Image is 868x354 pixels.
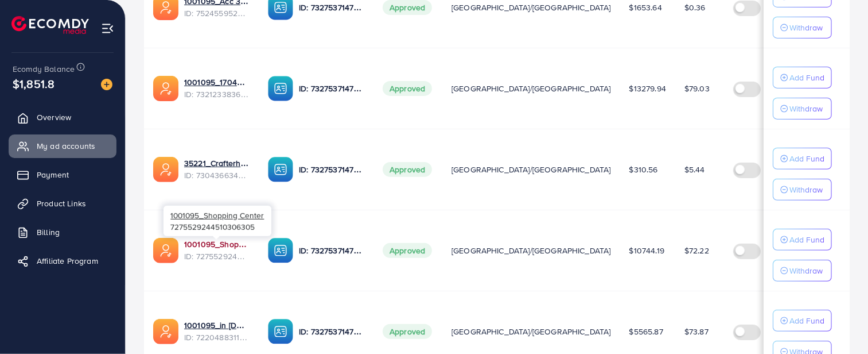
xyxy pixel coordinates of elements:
img: menu [101,22,114,35]
p: ID: 7327537147282571265 [299,244,364,257]
button: Add Fund [773,229,832,251]
div: 7275529244510306305 [164,206,271,236]
span: My ad accounts [37,140,95,152]
img: ic-ads-acc.e4c84228.svg [153,238,178,263]
img: logo [11,16,89,34]
button: Withdraw [773,260,832,282]
p: Withdraw [789,264,823,278]
p: Withdraw [789,21,823,34]
span: Ecomdy Balance [13,63,75,75]
button: Add Fund [773,148,832,170]
a: Billing [9,221,116,244]
button: Add Fund [773,310,832,332]
span: $10744.19 [629,245,664,256]
button: Withdraw [773,179,832,201]
a: Affiliate Program [9,249,116,272]
span: Affiliate Program [37,255,98,267]
span: ID: 7524559526306070535 [184,7,250,19]
p: ID: 7327537147282571265 [299,325,364,338]
img: ic-ba-acc.ded83a64.svg [268,157,293,182]
span: Approved [383,81,432,96]
button: Withdraw [773,98,832,120]
img: ic-ba-acc.ded83a64.svg [268,238,293,263]
span: ID: 7220488311670947841 [184,332,250,343]
a: 1001095_Shopping Center [184,238,250,250]
a: My ad accounts [9,134,116,157]
p: ID: 7327537147282571265 [299,82,364,95]
span: ID: 7321233836078252033 [184,88,250,100]
span: ID: 7304366343393296385 [184,170,250,181]
span: $5.44 [684,164,705,175]
p: ID: 7327537147282571265 [299,163,364,176]
p: Add Fund [789,314,824,328]
p: Add Fund [789,71,824,84]
span: $72.22 [684,245,709,256]
button: Withdraw [773,17,832,39]
p: Withdraw [789,183,823,197]
p: Withdraw [789,102,823,116]
span: [GEOGRAPHIC_DATA]/[GEOGRAPHIC_DATA] [451,2,611,13]
img: ic-ba-acc.ded83a64.svg [268,76,293,101]
img: ic-ba-acc.ded83a64.svg [268,319,293,344]
p: Add Fund [789,152,824,166]
span: $5565.87 [629,326,663,337]
p: ID: 7327537147282571265 [299,1,364,14]
span: Overview [37,111,71,123]
span: Billing [37,226,60,238]
span: $79.03 [684,83,710,94]
span: [GEOGRAPHIC_DATA]/[GEOGRAPHIC_DATA] [451,326,611,337]
div: <span class='underline'>1001095_1704607619722</span></br>7321233836078252033 [184,76,250,100]
span: [GEOGRAPHIC_DATA]/[GEOGRAPHIC_DATA] [451,245,611,256]
a: Product Links [9,192,116,215]
span: Approved [383,243,432,258]
span: ID: 7275529244510306305 [184,251,250,262]
span: $13279.94 [629,83,666,94]
a: 1001095_in [DOMAIN_NAME]_1681150971525 [184,320,250,331]
p: Add Fund [789,233,824,247]
div: <span class='underline'>1001095_in vogue.pk_1681150971525</span></br>7220488311670947841 [184,320,250,343]
img: ic-ads-acc.e4c84228.svg [153,157,178,182]
span: Approved [383,324,432,339]
span: $73.87 [684,326,709,337]
span: Payment [37,169,69,180]
span: Approved [383,162,432,177]
a: 35221_Crafterhide ad_1700680330947 [184,157,250,169]
iframe: Chat [819,302,859,345]
a: Overview [9,106,116,129]
div: <span class='underline'>35221_Crafterhide ad_1700680330947</span></br>7304366343393296385 [184,157,250,181]
span: 1001095_Shopping Center [170,210,264,221]
img: ic-ads-acc.e4c84228.svg [153,319,178,344]
img: image [101,79,112,90]
span: Product Links [37,198,86,209]
span: $1,851.8 [13,75,55,92]
span: $1653.64 [629,2,662,13]
span: [GEOGRAPHIC_DATA]/[GEOGRAPHIC_DATA] [451,83,611,94]
a: Payment [9,163,116,186]
a: 1001095_1704607619722 [184,76,250,88]
span: [GEOGRAPHIC_DATA]/[GEOGRAPHIC_DATA] [451,164,611,175]
span: $310.56 [629,164,658,175]
img: ic-ads-acc.e4c84228.svg [153,76,178,101]
button: Add Fund [773,67,832,88]
span: $0.36 [684,2,706,13]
